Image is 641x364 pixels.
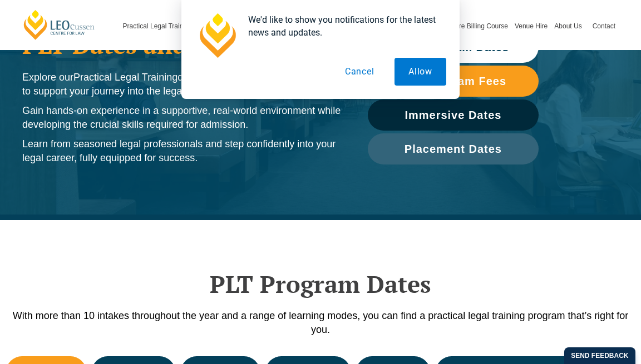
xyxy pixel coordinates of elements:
[195,13,239,58] img: notification icon
[405,143,502,154] span: Placement Dates
[395,58,446,86] button: Allow
[22,137,346,165] p: Learn from seasoned legal professionals and step confidently into your legal career, fully equipp...
[368,99,539,131] a: Immersive Dates
[11,309,630,337] p: With more than 10 intakes throughout the year and a range of learning modes, you can find a pract...
[331,58,388,86] button: Cancel
[368,133,539,164] a: Placement Dates
[22,104,346,132] p: Gain hands-on experience in a supportive, real-world environment while developing the crucial ski...
[239,13,446,39] div: We'd like to show you notifications for the latest news and updates.
[11,270,630,298] h2: PLT Program Dates
[405,109,501,121] span: Immersive Dates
